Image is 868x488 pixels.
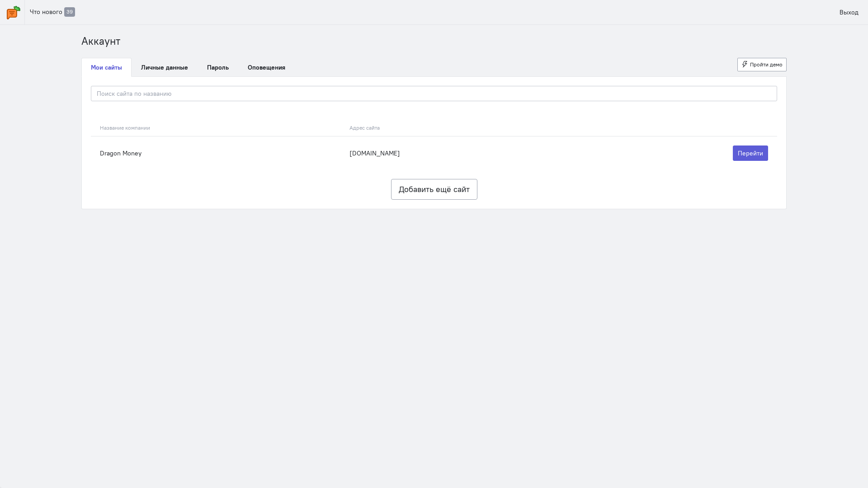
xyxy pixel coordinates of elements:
[81,58,132,77] a: Мои сайты
[737,58,787,71] button: Пройти демо
[733,145,768,161] a: Перейти
[91,136,345,170] td: Dragon Money
[7,6,20,19] img: carrot-quest.svg
[345,136,583,170] td: [DOMAIN_NAME]
[198,58,238,77] a: Пароль
[30,8,62,16] span: Что нового
[750,61,783,68] span: Пройти демо
[391,179,477,200] button: Добавить ещё сайт
[91,119,345,136] th: Название компании
[64,7,75,17] span: 39
[345,119,583,136] th: Адрес сайта
[25,4,80,20] a: Что нового 39
[81,34,787,49] nav: breadcrumb
[835,5,863,20] a: Выход
[132,58,198,77] a: Личные данные
[238,58,295,77] a: Оповещения
[91,86,777,101] input: Поиск сайта по названию
[81,34,120,49] li: Аккаунт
